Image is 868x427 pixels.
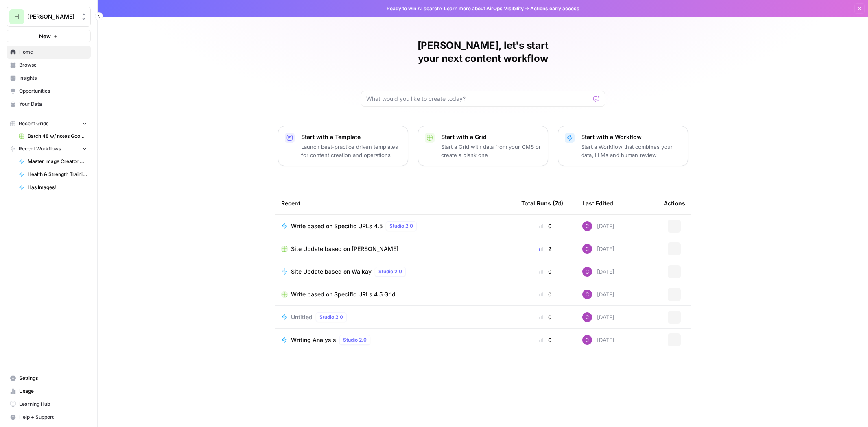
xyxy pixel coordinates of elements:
[7,72,91,85] a: Insights
[582,192,613,214] div: Last Edited
[7,46,91,59] a: Home
[281,221,508,231] a: Write based on Specific URLs 4.5Studio 2.0
[582,267,614,277] div: [DATE]
[521,245,569,253] div: 2
[441,133,541,141] p: Start with a Grid
[378,268,402,275] span: Studio 2.0
[19,48,87,56] span: Home
[281,312,508,322] a: UntitledStudio 2.0
[15,130,91,143] a: Batch 48 w/ notes Google Search Sonnet 3.5 Writer for FAQs Grid
[441,143,541,159] p: Start a Grid with data from your CMS or create a blank one
[7,98,91,111] a: Your Data
[39,32,51,40] span: New
[7,7,91,27] button: Workspace: Hasbrook
[281,290,508,298] a: Write based on Specific URLs 4.5 Grid
[418,126,548,166] button: Start with a GridStart a Grid with data from your CMS or create a blank one
[582,312,592,322] img: lfe6qmc50w30utgkmhcdgn0017qz
[301,133,401,141] p: Start with a Template
[19,87,87,95] span: Opportunities
[521,192,563,214] div: Total Runs (7d)
[7,30,91,42] button: New
[278,126,408,166] button: Start with a TemplateLaunch best-practice driven templates for content creation and operations
[664,192,685,214] div: Actions
[301,143,401,159] p: Launch best-practice driven templates for content creation and operations
[582,244,592,254] img: lfe6qmc50w30utgkmhcdgn0017qz
[7,398,91,411] a: Learning Hub
[281,267,508,277] a: Site Update based on WaikayStudio 2.0
[7,85,91,98] a: Opportunities
[521,290,569,298] div: 0
[444,5,471,11] a: Learn more
[281,192,508,214] div: Recent
[530,5,579,12] span: Actions early access
[521,336,569,344] div: 0
[389,222,413,230] span: Studio 2.0
[521,268,569,276] div: 0
[582,290,592,299] img: lfe6qmc50w30utgkmhcdgn0017qz
[387,5,524,12] span: Ready to win AI search? about AirOps Visibility
[28,184,87,191] span: Has Images!
[319,314,343,321] span: Studio 2.0
[291,222,383,230] span: Write based on Specific URLs 4.5
[281,335,508,345] a: Writing AnalysisStudio 2.0
[581,133,681,141] p: Start with a Workflow
[291,268,372,276] span: Site Update based on Waikay
[521,222,569,230] div: 0
[582,221,592,231] img: lfe6qmc50w30utgkmhcdgn0017qz
[582,267,592,277] img: lfe6qmc50w30utgkmhcdgn0017qz
[366,95,590,103] input: What would you like to create today?
[291,290,396,298] span: Write based on Specific URLs 4.5 Grid
[291,336,336,344] span: Writing Analysis
[28,171,87,178] span: Health & Strength Training Researcher [PERSON_NAME]
[582,335,614,345] div: [DATE]
[582,244,614,254] div: [DATE]
[7,385,91,398] a: Usage
[19,61,87,69] span: Browse
[19,414,87,421] span: Help + Support
[558,126,688,166] button: Start with a WorkflowStart a Workflow that combines your data, LLMs and human review
[521,313,569,321] div: 0
[27,13,77,21] span: [PERSON_NAME]
[19,120,48,127] span: Recent Grids
[7,118,91,130] button: Recent Grids
[343,336,367,344] span: Studio 2.0
[582,221,614,231] div: [DATE]
[361,39,605,65] h1: [PERSON_NAME], let's start your next content workflow
[15,155,91,168] a: Master Image Creator 3.0
[14,12,19,22] span: H
[19,145,61,152] span: Recent Workflows
[19,100,87,108] span: Your Data
[281,245,508,253] a: Site Update based on [PERSON_NAME]
[7,59,91,72] a: Browse
[7,372,91,385] a: Settings
[15,168,91,181] a: Health & Strength Training Researcher [PERSON_NAME]
[19,388,87,395] span: Usage
[581,143,681,159] p: Start a Workflow that combines your data, LLMs and human review
[28,158,87,165] span: Master Image Creator 3.0
[15,181,91,194] a: Has Images!
[582,312,614,322] div: [DATE]
[7,411,91,424] button: Help + Support
[582,290,614,299] div: [DATE]
[582,335,592,345] img: lfe6qmc50w30utgkmhcdgn0017qz
[28,133,87,140] span: Batch 48 w/ notes Google Search Sonnet 3.5 Writer for FAQs Grid
[291,313,313,321] span: Untitled
[7,143,91,155] button: Recent Workflows
[19,74,87,82] span: Insights
[291,245,398,253] span: Site Update based on [PERSON_NAME]
[19,401,87,408] span: Learning Hub
[19,375,87,382] span: Settings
